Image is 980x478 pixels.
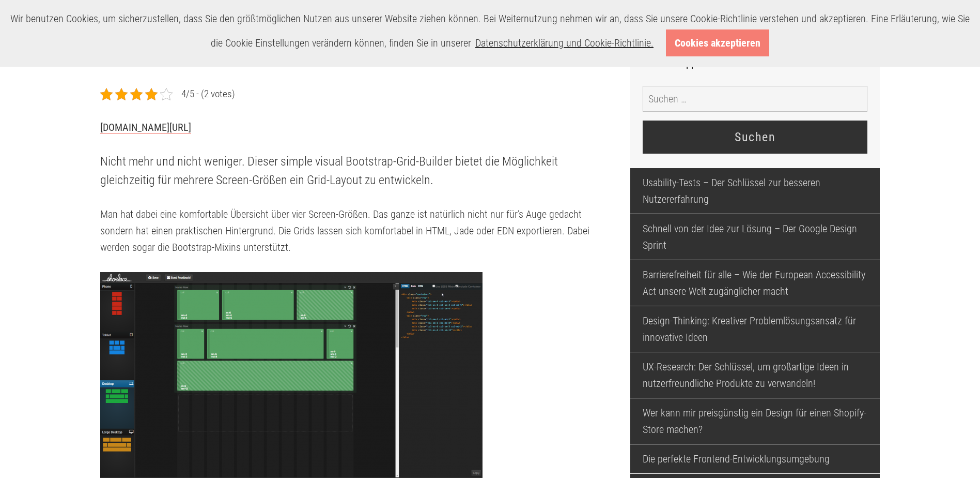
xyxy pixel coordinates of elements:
a: [DOMAIN_NAME][URL] [100,121,191,134]
a: Barrierefreiheit für alle – Wie der European Accessibility Act unsere Welt zugänglicher macht [630,260,880,306]
a: Datenschutzerklärung und Cookie-Richtlinie. [475,37,654,49]
a: Schnell von der Idee zur Lösung – Der Google Design Sprint [630,214,880,260]
p: Man hat dabei eine komfortable Übersicht über vier Screen-Größen. Das ganze ist natürlich nicht n... [100,206,615,256]
a: Cookies akzeptieren [666,29,769,56]
a: Usability-Tests – Der Schlüssel zur besseren Nutzererfahrung [630,168,880,214]
a: Wer kann mir preisgünstig ein Design für einen Shopify-Store machen? [630,398,880,444]
a: Quick-Tipp [455,55,497,67]
a: [PERSON_NAME] [307,55,375,67]
a: Design [425,55,453,67]
a: Design-Thinking: Kreativer Problemlösungsansatz für innovative Ideen [630,306,880,352]
input: Suchen [643,121,867,154]
span: Wir benutzen Cookies, um sicherzustellen, dass Sie den größtmöglichen Nutzen aus unserer Website ... [10,12,970,49]
strong: Lesezeit: ca. 1 Min. [100,55,180,67]
p: Nicht mehr und nicht weniger. Dieser simple visual Bootstrap-Grid-Builder bietet die Möglichkeit ... [100,152,615,189]
div: 4/5 - (2 votes) [181,86,235,102]
a: Die perfekte Frontend-Entwicklungsumgebung [630,444,880,473]
a: UX-Research: Der Schlüssel, um großartige Ideen in nutzerfreundliche Produkte zu verwandeln! [630,352,880,398]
